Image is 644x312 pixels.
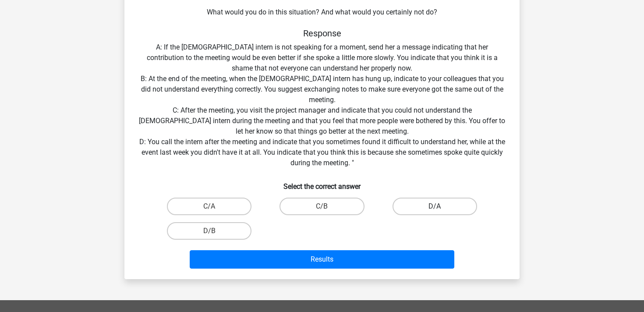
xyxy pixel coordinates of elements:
[280,198,364,215] label: C/B
[167,222,251,240] label: D/B
[138,175,506,191] h6: Select the correct answer
[138,28,506,39] h5: Response
[190,250,455,269] button: Results
[393,198,477,215] label: D/A
[167,198,251,215] label: C/A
